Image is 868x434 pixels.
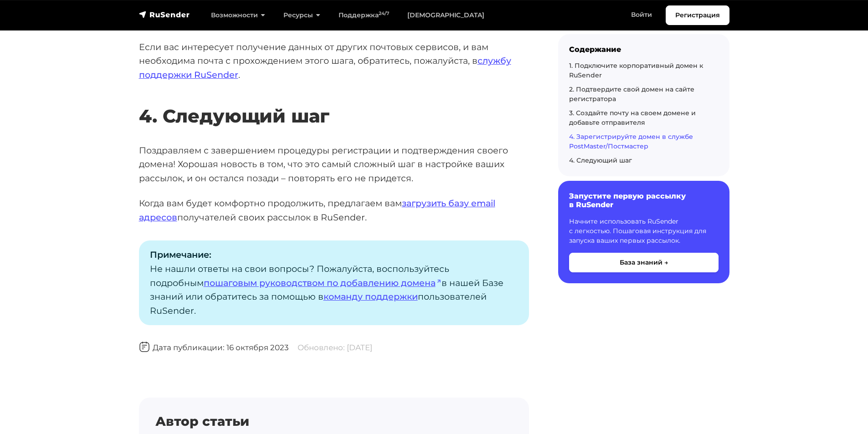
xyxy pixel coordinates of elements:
a: пошаговым руководством по добавлению домена [204,277,442,288]
h4: Автор статьи [155,414,513,429]
span: Дата публикации: 16 октября 2023 [139,343,288,352]
p: Если вас интересует получение данных от других почтовых сервисов, и вам необходима почта с прохож... [139,40,529,82]
a: Войти [622,5,661,24]
h2: 4. Следующий шаг [139,78,529,127]
span: Обновлено: [DATE] [298,343,372,352]
strong: Примечание: [150,249,211,260]
a: 4. Зарегистрируйте домен в службе PostMaster/Постмастер [569,133,693,150]
p: Когда вам будет комфортно продолжить, предлагаем вам получателей своих рассылок в RuSender. [139,196,529,224]
a: Возможности [202,6,274,25]
h6: Запустите первую рассылку в RuSender [569,192,719,209]
a: 3. Создайте почту на своем домене и добавьте отправителя [569,109,696,127]
a: команду поддержки [324,291,418,302]
button: База знаний → [569,253,719,272]
a: [DEMOGRAPHIC_DATA] [398,6,493,25]
sup: 24/7 [379,10,389,16]
img: RuSender [139,10,190,19]
a: Регистрация [666,5,729,25]
a: загрузить базу email адресов [139,198,495,223]
p: Поздравляем с завершением процедуры регистрации и подтверждения своего домена! Хорошая новость в ... [139,143,529,185]
a: Запустите первую рассылку в RuSender Начните использовать RuSender с легкостью. Пошаговая инструк... [558,181,729,283]
img: Дата публикации [139,342,150,352]
a: службу поддержки RuSender [139,55,511,80]
p: Не нашли ответы на свои вопросы? Пожалуйста, воспользуйтесь подробным в нашей Базе знаний или обр... [139,240,529,325]
a: 4. Следующий шаг [569,156,632,164]
a: 1. Подключите корпоративный домен к RuSender [569,61,703,79]
div: Содержание [569,45,719,54]
p: Начните использовать RuSender с легкостью. Пошаговая инструкция для запуска ваших первых рассылок. [569,217,719,245]
a: 2. Подтвердите свой домен на сайте регистратора [569,85,694,103]
a: Ресурсы [274,6,329,25]
a: Поддержка24/7 [329,6,398,25]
